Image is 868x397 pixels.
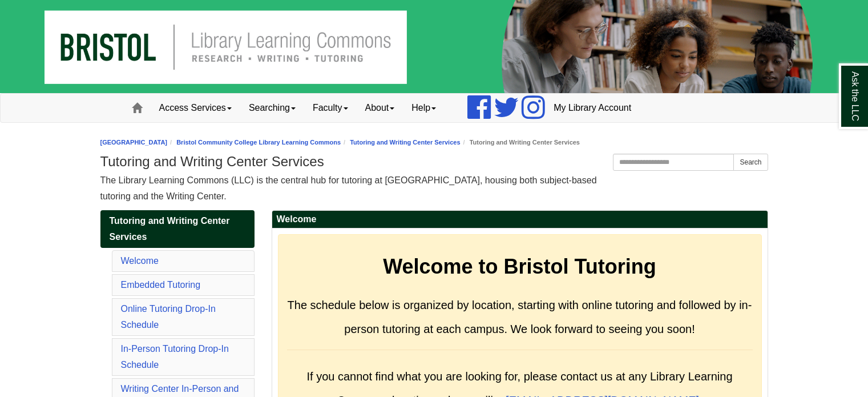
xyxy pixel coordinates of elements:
a: My Library Account [545,94,640,122]
a: Bristol Community College Library Learning Commons [176,139,341,146]
a: Access Services [151,94,240,122]
a: Help [403,94,445,122]
li: Tutoring and Writing Center Services [461,137,580,148]
a: Faculty [304,94,357,122]
h1: Tutoring and Writing Center Services [100,154,768,170]
span: The Library Learning Commons (LLC) is the central hub for tutoring at [GEOGRAPHIC_DATA], housing ... [100,175,597,201]
strong: Welcome to Bristol Tutoring [383,255,656,278]
a: About [357,94,403,122]
a: [GEOGRAPHIC_DATA] [100,139,168,146]
nav: breadcrumb [100,137,768,148]
a: Tutoring and Writing Center Services [350,139,460,146]
a: Embedded Tutoring [121,280,201,290]
a: Tutoring and Writing Center Services [100,210,255,248]
a: Welcome [121,256,159,266]
span: The schedule below is organized by location, starting with online tutoring and followed by in-per... [288,299,752,335]
a: Searching [240,94,304,122]
h2: Welcome [272,211,768,228]
span: Tutoring and Writing Center Services [110,216,230,242]
a: In-Person Tutoring Drop-In Schedule [121,344,229,370]
button: Search [733,154,768,171]
a: Online Tutoring Drop-In Schedule [121,304,216,330]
